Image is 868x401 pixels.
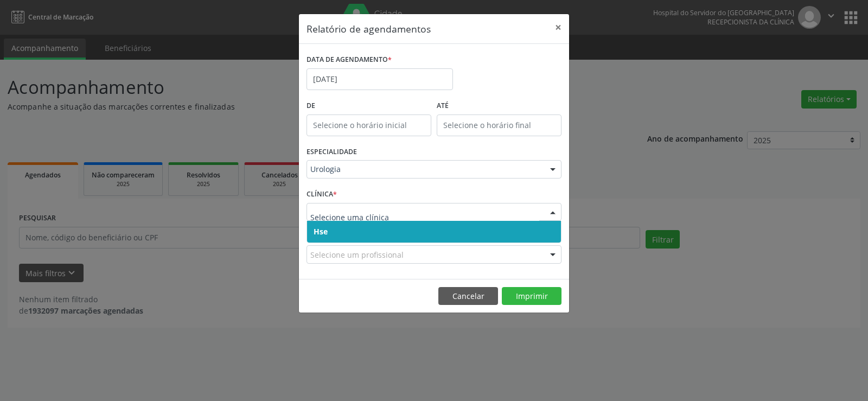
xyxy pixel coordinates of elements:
[310,207,539,228] input: Selecione uma clínica
[502,287,561,305] button: Imprimir
[314,226,328,237] span: Hse
[438,287,498,305] button: Cancelar
[437,98,561,114] label: ATÉ
[310,249,404,260] span: Selecione um profissional
[310,164,539,175] span: Urologia
[307,144,357,161] label: ESPECIALIDADE
[307,114,431,136] input: Selecione o horário inicial
[437,114,561,136] input: Selecione o horário final
[307,68,453,90] input: Selecione uma data ou intervalo
[307,52,392,68] label: DATA DE AGENDAMENTO
[307,186,337,203] label: CLÍNICA
[307,22,431,36] h5: Relatório de agendamentos
[307,98,431,114] label: De
[547,14,569,41] button: Close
